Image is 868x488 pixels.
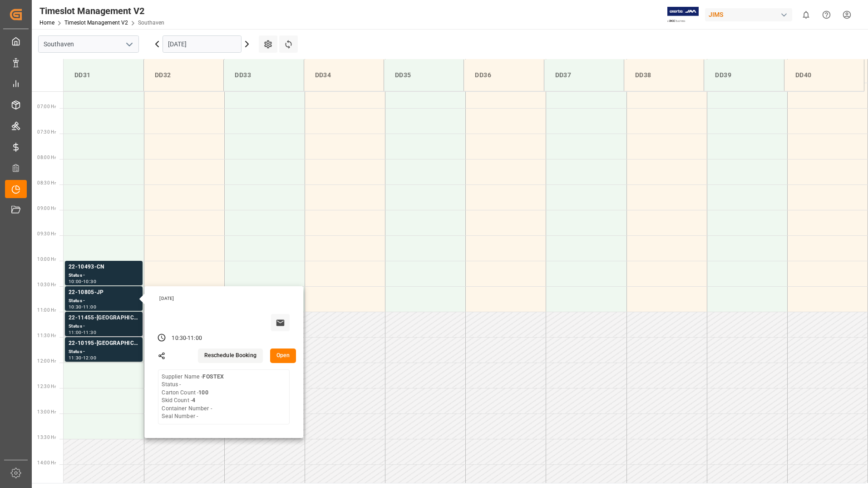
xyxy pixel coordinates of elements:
[37,104,56,109] span: 07:00 Hr
[37,257,56,262] span: 10:00 Hr
[82,279,83,284] div: -
[202,373,224,380] b: FOSTEX
[186,334,187,343] div: -
[311,67,376,84] div: DD34
[187,334,202,343] div: 11:00
[71,67,136,84] div: DD31
[631,67,696,84] div: DD38
[37,333,56,338] span: 11:30 Hr
[552,67,616,84] div: DD37
[69,263,139,272] div: 22-10493-CN
[471,67,536,84] div: DD36
[705,6,796,23] button: JIMS
[37,359,56,364] span: 12:00 Hr
[172,334,186,343] div: 10:30
[82,330,83,334] div: -
[64,20,128,26] a: Timeslot Management V2
[39,20,54,26] a: Home
[69,339,139,348] div: 22-10195-[GEOGRAPHIC_DATA]
[69,297,139,305] div: Status -
[37,206,56,211] span: 09:00 Hr
[156,295,293,302] div: [DATE]
[83,305,96,309] div: 11:00
[198,389,208,396] b: 100
[37,231,56,236] span: 09:30 Hr
[796,5,816,25] button: show 0 new notifications
[792,67,857,84] div: DD40
[37,129,56,134] span: 07:30 Hr
[69,288,139,297] div: 22-10805-JP
[192,397,195,403] b: 4
[69,272,139,279] div: Status -
[38,35,139,53] input: Type to search/select
[83,279,96,284] div: 10:30
[83,330,96,334] div: 11:30
[37,308,56,313] span: 11:00 Hr
[69,356,82,360] div: 11:30
[39,4,164,18] div: Timeslot Management V2
[69,330,82,334] div: 11:00
[82,305,83,309] div: -
[37,384,56,389] span: 12:30 Hr
[162,373,224,421] div: Supplier Name - Status - Carton Count - Skid Count - Container Number - Seal Number -
[69,314,139,323] div: 22-11455-[GEOGRAPHIC_DATA]
[122,37,136,51] button: open menu
[37,155,56,160] span: 08:00 Hr
[37,435,56,440] span: 13:30 Hr
[163,35,242,53] input: DD.MM.YYYY
[391,67,456,84] div: DD35
[69,305,82,309] div: 10:30
[151,67,216,84] div: DD32
[705,8,792,21] div: JIMS
[231,67,296,84] div: DD33
[69,323,139,330] div: Status -
[69,279,82,284] div: 10:00
[198,349,263,363] button: Reschedule Booking
[37,460,56,465] span: 14:00 Hr
[711,67,776,84] div: DD39
[69,348,139,356] div: Status -
[667,7,699,23] img: Exertis%20JAM%20-%20Email%20Logo.jpg_1722504956.jpg
[816,5,837,25] button: Help Center
[82,356,83,360] div: -
[83,356,96,360] div: 12:00
[37,282,56,287] span: 10:30 Hr
[37,409,56,414] span: 13:00 Hr
[270,349,296,363] button: Open
[37,180,56,185] span: 08:30 Hr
